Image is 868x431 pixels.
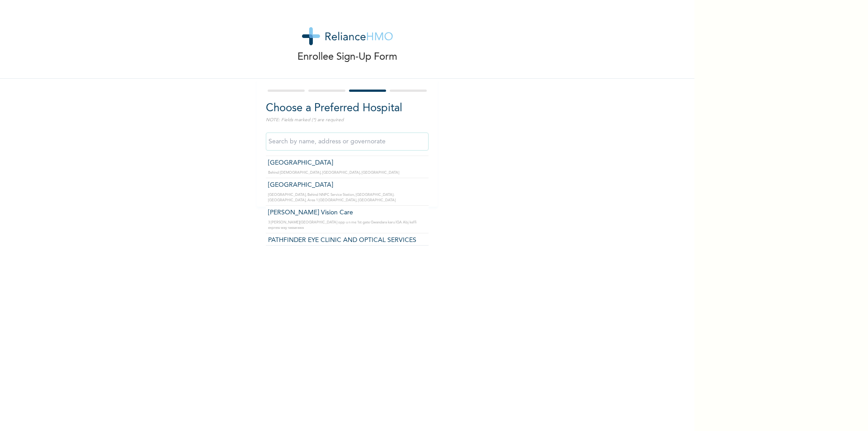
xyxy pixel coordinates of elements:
[266,100,429,117] h2: Choose a Preferred Hospital
[268,236,426,245] p: PATHFINDER EYE CLINIC AND OPTICAL SERVICES
[268,208,426,218] p: [PERSON_NAME] Vision Care
[266,133,429,151] input: Search by name, address or governorate
[268,220,426,231] p: 3 [PERSON_NAME][GEOGRAPHIC_DATA] opp u n me 1st gate Gwandara karu lGA Abj keffi express way nass...
[268,180,426,190] p: [GEOGRAPHIC_DATA]
[302,27,393,45] img: logo
[268,170,426,175] p: Behind [DEMOGRAPHIC_DATA], [GEOGRAPHIC_DATA], [GEOGRAPHIC_DATA]
[297,50,397,65] p: Enrollee Sign-Up Form
[268,192,426,203] p: [GEOGRAPHIC_DATA], Behind NNPC Service Station, [GEOGRAPHIC_DATA]-[GEOGRAPHIC_DATA], Area 1 [GEOG...
[266,117,429,123] p: NOTE: Fields marked (*) are required
[268,158,426,168] p: [GEOGRAPHIC_DATA]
